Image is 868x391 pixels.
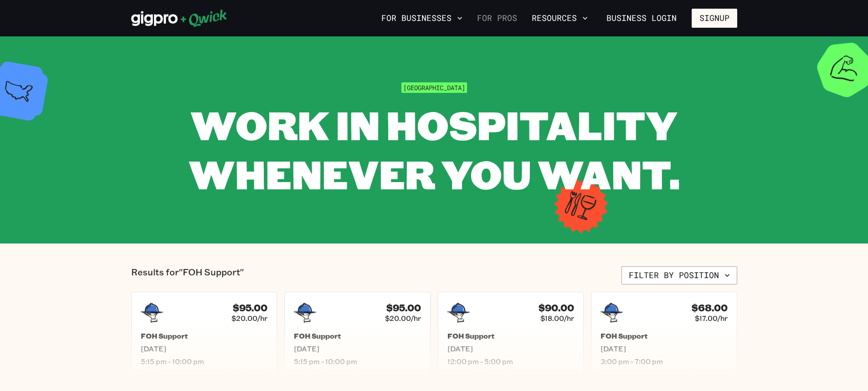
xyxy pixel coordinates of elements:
span: [DATE] [141,344,268,353]
span: [DATE] [294,344,421,353]
a: $95.00$20.00/hrFOH Support[DATE]5:15 pm - 10:00 pm [284,292,431,376]
span: [DATE] [601,344,728,353]
span: 3:00 pm - 7:00 pm [601,357,728,366]
span: 5:15 pm - 10:00 pm [294,357,421,366]
p: Results for "FOH Support" [131,266,244,284]
a: $68.00$17.00/hrFOH Support[DATE]3:00 pm - 7:00 pm [591,292,737,376]
button: For Businesses [378,10,466,26]
h4: $95.00 [233,302,267,314]
span: $20.00/hr [231,314,267,323]
h4: $95.00 [386,302,421,314]
h4: $68.00 [692,302,728,314]
a: Business Login [599,9,684,28]
span: 12:00 pm - 5:00 pm [447,357,575,366]
a: For Pros [473,10,521,26]
span: WORK IN HOSPITALITY WHENEVER YOU WANT. [189,98,680,200]
a: $90.00$18.00/hrFOH Support[DATE]12:00 pm - 5:00 pm [438,292,584,376]
h5: FOH Support [141,331,268,340]
span: [DATE] [447,344,575,353]
span: $18.00/hr [540,314,574,323]
button: Resources [528,10,591,26]
h4: $90.00 [539,302,574,314]
span: $20.00/hr [385,314,421,323]
span: 5:15 pm - 10:00 pm [141,357,268,366]
h5: FOH Support [447,331,575,340]
span: [GEOGRAPHIC_DATA] [401,82,467,93]
h5: FOH Support [601,331,728,340]
h5: FOH Support [294,331,421,340]
button: Filter by position [621,266,737,284]
a: $95.00$20.00/hrFOH Support[DATE]5:15 pm - 10:00 pm [131,292,277,376]
button: Signup [692,9,737,28]
span: $17.00/hr [695,314,728,323]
